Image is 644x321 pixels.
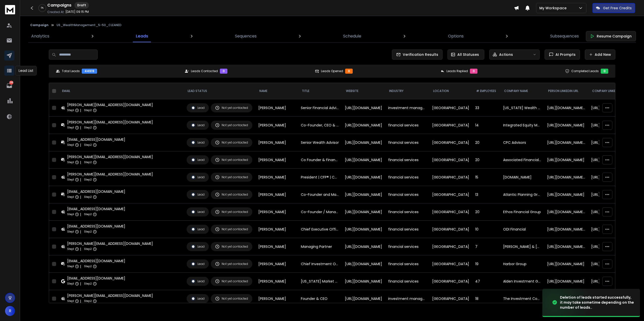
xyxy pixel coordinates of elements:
div: [PERSON_NAME][EMAIL_ADDRESS][DOMAIN_NAME] [67,154,153,159]
td: Chief Investment Officer [298,255,342,273]
div: Lead List [15,66,37,75]
p: Step 2 [84,195,92,200]
td: The Investment Counsel Company of [US_STATE] [500,290,544,307]
td: financial services [385,238,429,255]
td: Senior Financial Advisor [298,99,342,117]
td: 20 [472,151,500,169]
div: 0 [220,69,227,74]
th: Company Name [500,83,544,99]
button: AI Prompts [545,50,580,60]
p: | [80,108,81,113]
div: [EMAIL_ADDRESS][DOMAIN_NAME] [67,137,125,142]
td: Co-Founder and Managing Partner [298,186,342,203]
td: [GEOGRAPHIC_DATA] [429,273,472,290]
th: Industry [385,83,429,99]
td: [URL][DOMAIN_NAME][PERSON_NAME] [544,221,588,238]
div: Lead [191,123,205,127]
div: Not yet contacted [215,262,248,266]
p: Subsequences [550,33,579,39]
p: Step 2 [84,177,92,182]
td: [URL][DOMAIN_NAME] [588,273,632,290]
td: [GEOGRAPHIC_DATA] [429,221,472,238]
div: Lead [191,192,205,197]
td: [PERSON_NAME] [255,117,298,134]
td: [URL][DOMAIN_NAME] [588,169,632,186]
td: [URL][DOMAIN_NAME][PERSON_NAME] [544,134,588,151]
div: [EMAIL_ADDRESS][DOMAIN_NAME] [67,224,125,229]
p: Leads Opened [321,69,343,73]
td: [URL][DOMAIN_NAME] [342,117,385,134]
td: [URL][DOMAIN_NAME] [342,290,385,307]
td: financial services [385,255,429,273]
td: financial services [385,186,429,203]
td: [URL][DOMAIN_NAME] [342,134,385,151]
td: investment management [385,290,429,307]
td: [PERSON_NAME] [255,186,298,203]
p: | [80,247,81,252]
div: Lead [191,210,205,214]
p: Total Leads [62,69,80,73]
p: Step 2 [84,281,92,286]
p: Schedule [343,33,361,39]
td: Co-Founder / Managing Partner [298,203,342,221]
p: Leads Contacted [191,69,218,73]
div: Deletion of leads started successfully, it may take sometime depending on the number of leads.. [560,295,634,310]
p: Leads [136,33,148,39]
td: [GEOGRAPHIC_DATA] [429,169,472,186]
td: [GEOGRAPHIC_DATA] [429,186,472,203]
td: [PERSON_NAME] [255,238,298,255]
button: Campaign [30,23,49,27]
p: Step 2 [84,264,92,269]
p: Completed Leads [571,69,599,73]
p: | [80,143,81,148]
td: [GEOGRAPHIC_DATA] [429,290,472,307]
h1: Campaigns [47,2,71,8]
div: Draft [74,2,89,9]
td: Atlantic Planning Group [500,186,544,203]
p: | [80,229,81,234]
a: Subsequences [547,30,582,42]
td: [URL][DOMAIN_NAME] [588,117,632,134]
p: My Workspace [539,6,569,11]
td: Chief Executive Officer [298,221,342,238]
td: [PERSON_NAME] [255,151,298,169]
td: [URL][DOMAIN_NAME] [544,186,588,203]
div: [PERSON_NAME][EMAIL_ADDRESS][DOMAIN_NAME] [67,241,153,246]
div: 44919 [82,69,97,74]
td: [URL][DOMAIN_NAME] [544,151,588,169]
div: Not yet contacted [215,227,248,232]
p: 390 [9,81,13,85]
a: Options [445,30,467,42]
p: All Statuses [457,52,479,57]
td: Co-Founder, CEO & President, Private Wealth Manager [298,117,342,134]
td: [PERSON_NAME] [255,255,298,273]
td: financial services [385,169,429,186]
td: CPC Advisors [500,134,544,151]
p: | [80,177,81,182]
p: Step 1 [67,264,74,269]
a: Leads [133,30,151,42]
p: Step 2 [84,247,92,252]
td: President | CFP® | ChFC®| CRPC®| MBA [298,169,342,186]
td: Senior Wealth Advisor [298,134,342,151]
p: Step 1 [67,281,74,286]
td: [URL][DOMAIN_NAME] [342,99,385,117]
td: [URL][DOMAIN_NAME][US_STATE] [588,99,632,117]
td: [GEOGRAPHIC_DATA] [429,117,472,134]
td: financial services [385,203,429,221]
td: financial services [385,134,429,151]
p: [DATE] 09:15 PM [65,10,89,14]
div: [EMAIL_ADDRESS][DOMAIN_NAME] [67,276,125,281]
div: Lead [191,106,205,110]
div: [EMAIL_ADDRESS][DOMAIN_NAME] [67,258,125,263]
div: 0 [345,69,353,74]
td: 14 [472,117,500,134]
td: [GEOGRAPHIC_DATA] [429,203,472,221]
p: Sequences [235,33,257,39]
td: [GEOGRAPHIC_DATA] [429,255,472,273]
td: [URL][DOMAIN_NAME] [342,151,385,169]
p: | [80,281,81,286]
td: [PERSON_NAME] [255,221,298,238]
div: Not yet contacted [215,279,248,284]
div: Lead [191,158,205,162]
